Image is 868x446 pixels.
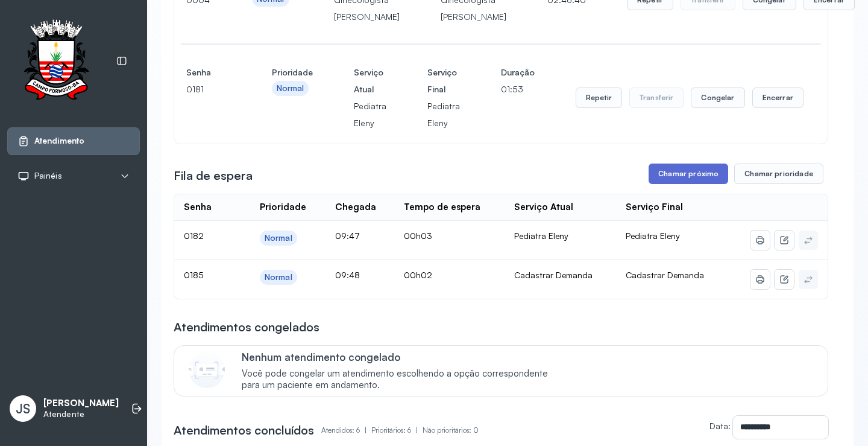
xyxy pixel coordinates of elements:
h4: Serviço Final [427,64,460,98]
span: | [416,425,418,435]
div: Pediatra Eleny [514,231,607,241]
p: Pediatra Eleny [427,98,460,132]
div: Serviço Atual [514,202,573,213]
div: Normal [277,83,304,94]
div: Tempo de espera [404,202,480,213]
h3: Atendimentos concluídos [174,422,314,439]
h4: Senha [186,64,231,81]
p: Atendidos: 6 [321,422,371,439]
img: Logotipo do estabelecimento [13,19,99,103]
h4: Duração [501,64,535,81]
span: Você pode congelar um atendimento escolhendo a opção correspondente para um paciente em andamento. [242,368,561,391]
button: Encerrar [752,88,804,108]
h4: Serviço Atual [354,64,386,98]
p: Não prioritários: 0 [423,422,479,439]
h3: Fila de espera [174,167,253,184]
span: 00h02 [404,270,432,280]
span: 09:48 [335,270,360,280]
div: Serviço Final [626,202,683,213]
h3: Atendimentos congelados [174,319,319,336]
p: [PERSON_NAME] [43,398,119,409]
label: Data: [709,421,731,431]
p: Atendente [43,409,119,419]
button: Transferir [629,88,684,108]
div: Cadastrar Demanda [514,270,607,281]
span: Painéis [34,171,62,181]
div: Normal [265,272,292,282]
button: Chamar próximo [649,164,728,184]
span: 0182 [184,231,204,241]
div: Senha [184,202,212,213]
h4: Prioridade [272,64,313,81]
div: Chegada [335,202,376,213]
span: | [365,425,366,435]
span: 09:47 [335,231,360,241]
span: 00h03 [404,231,432,241]
span: Pediatra Eleny [626,231,680,241]
p: Nenhum atendimento congelado [242,351,561,363]
button: Congelar [691,88,744,108]
span: 0185 [184,270,203,280]
div: Prioridade [260,202,306,213]
a: Atendimento [17,135,130,147]
button: Repetir [576,88,622,108]
img: Imagem de CalloutCard [189,352,225,388]
p: Pediatra Eleny [354,98,386,132]
span: Cadastrar Demanda [626,270,704,280]
p: 0181 [186,81,231,98]
button: Chamar prioridade [734,164,823,184]
div: Normal [265,233,292,243]
p: Prioritários: 6 [371,422,423,439]
p: 01:53 [501,81,535,98]
span: Atendimento [34,136,84,146]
